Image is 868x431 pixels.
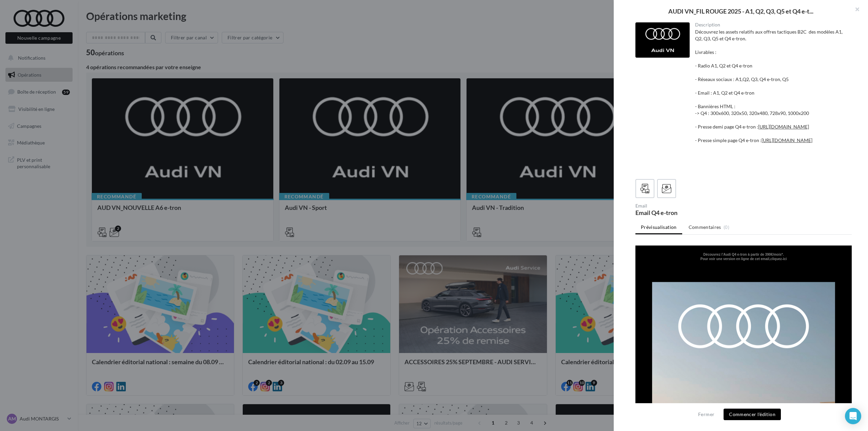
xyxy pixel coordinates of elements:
[635,203,741,208] div: Email
[845,408,861,424] div: Open Intercom Messenger
[689,224,721,231] span: Commentaires
[758,124,809,130] a: [URL][DOMAIN_NAME]
[635,210,741,216] div: Email Q4 e-tron
[724,409,781,420] button: Commencer l'édition
[695,410,717,418] button: Fermer
[68,7,148,11] b: Découvrez l’Audi Q4 e-tron à partir de 390€/mois*.
[724,224,729,230] span: (0)
[695,28,847,171] div: Découvrez les assets relatifs aux offres tactiques B2C des modèles A1, Q2, Q3, Q5 et Q4 e-tron. L...
[668,8,813,14] span: AUDI VN_FIL ROUGE 2025 - A1, Q2, Q3, Q5 et Q4 e-t...
[762,137,812,143] a: [URL][DOMAIN_NAME]
[135,12,151,15] a: cliquez-ici
[65,12,152,15] font: Pour voir une version en ligne de cet email,
[695,22,847,27] div: Description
